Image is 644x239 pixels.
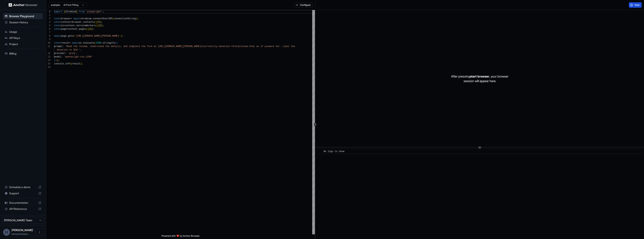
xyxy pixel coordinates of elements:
[46,17,50,20] div: 3
[46,62,50,66] div: 15
[71,17,72,20] span: =
[54,24,61,27] span: const
[3,190,43,196] div: Support
[65,62,71,65] span: info
[96,21,97,24] span: )
[91,17,93,20] span: .
[54,21,61,24] span: const
[61,21,71,24] span: context
[162,234,200,239] span: Powered with ❤️ by Anchor Browser
[116,42,118,44] span: {
[73,17,80,20] span: await
[54,45,62,48] span: prompt
[9,30,41,34] span: Usage
[61,24,64,27] span: ai
[9,52,41,56] span: Billing
[67,35,68,37] span: .
[122,35,123,37] span: ;
[61,28,67,30] span: page
[12,232,29,235] span: henrynicholson77@gmail.com
[269,45,295,48] span: were her. Limit the
[54,62,64,65] span: console
[629,2,642,8] button: Start
[80,17,92,20] span: chromium
[46,38,50,41] div: 9
[61,42,69,44] span: result
[112,17,114,20] span: (
[46,45,50,48] div: 11
[635,3,640,7] span: Start
[103,42,115,44] span: stringify
[54,17,61,20] span: const
[134,45,201,48] span: lete the form at [URL][DOMAIN_NAME][PERSON_NAME]
[68,28,78,30] span: context
[96,42,101,44] span: JSON
[136,17,137,20] span: )
[75,24,76,27] span: .
[121,35,122,37] span: )
[65,10,76,13] span: chromium
[54,28,61,30] span: const
[75,35,121,37] span: '[URL][DOMAIN_NAME][PERSON_NAME]'
[46,59,50,62] div: 14
[72,62,80,65] span: result
[65,52,67,55] span: :
[62,45,64,48] span: :
[71,62,72,65] span: (
[94,42,96,44] span: (
[46,31,50,34] div: 7
[65,45,134,48] span: 'Read the resume, understand the details, and comp
[83,21,94,24] span: contexts
[103,10,104,13] span: ;
[46,55,50,59] div: 13
[470,74,489,78] span: start browser
[3,13,43,19] div: Browser Playground
[9,207,37,211] span: API Reference
[54,10,62,13] span: import
[201,45,269,48] span: tion/charity-donation-form/preview.html as if you
[101,24,103,27] span: ]
[115,42,116,44] span: (
[54,56,61,58] span: model
[51,3,60,7] span: example:
[90,28,91,30] span: 0
[3,41,43,47] div: Project
[3,206,43,212] div: API Reference
[46,24,50,27] div: 5
[101,21,103,24] span: ;
[89,28,90,30] span: [
[61,17,71,20] span: browser
[3,29,43,35] div: Usage
[71,21,72,24] span: =
[82,21,83,24] span: .
[294,2,313,8] button: Configure
[69,42,71,44] span: =
[46,20,50,24] div: 4
[80,62,82,65] span: )
[79,28,86,30] span: pages
[137,17,138,20] span: ;
[64,56,93,58] span: 'openai/gpt-oss-120b'
[68,52,76,55] span: 'groq'
[319,150,321,153] span: ​
[68,35,73,37] span: goto
[46,10,50,13] div: 1
[93,17,112,20] span: connectOverCDP
[9,36,41,40] span: API Keys
[65,24,75,27] span: context
[54,59,55,62] span: }
[3,35,43,41] div: API Keys
[100,21,101,24] span: ]
[67,28,68,30] span: =
[451,74,508,83] p: After pressing , your browser session will appear here
[114,17,136,20] span: connectionString
[9,14,41,18] span: Browser Playground
[46,34,50,38] div: 8
[54,35,61,37] span: await
[80,49,82,51] span: ,
[46,52,50,55] div: 12
[91,28,93,30] span: ]
[46,41,50,45] div: 10
[98,21,100,24] span: 0
[3,50,43,57] div: Billing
